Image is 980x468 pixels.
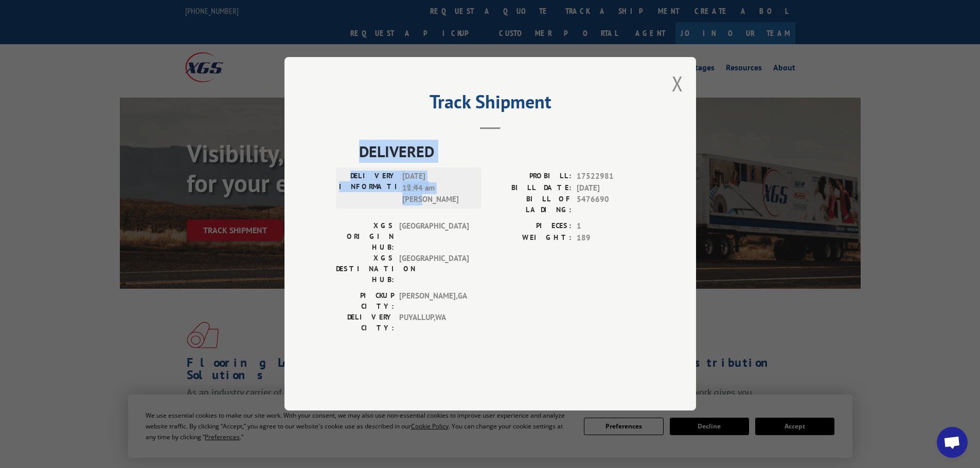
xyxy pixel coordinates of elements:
[577,171,645,183] span: 17522981
[336,291,394,312] label: PICKUP CITY:
[490,232,572,244] label: WEIGHT:
[336,221,394,253] label: XGS ORIGIN HUB:
[577,221,645,233] span: 1
[339,171,397,206] label: DELIVERY INFORMATION:
[577,194,645,216] span: 5476690
[577,182,645,194] span: [DATE]
[937,427,968,458] div: Open chat
[336,312,394,334] label: DELIVERY CITY:
[399,221,469,253] span: [GEOGRAPHIC_DATA]
[402,171,472,206] span: [DATE] 11:44 am [PERSON_NAME]
[359,140,645,163] span: DELIVERED
[577,232,645,244] span: 189
[399,253,469,286] span: [GEOGRAPHIC_DATA]
[672,70,683,97] button: Close modal
[490,182,572,194] label: BILL DATE:
[399,291,469,312] span: [PERSON_NAME] , GA
[399,312,469,334] span: PUYALLUP , WA
[336,95,645,114] h2: Track Shipment
[490,194,572,216] label: BILL OF LADING:
[336,253,394,286] label: XGS DESTINATION HUB:
[490,171,572,183] label: PROBILL:
[490,221,572,233] label: PIECES:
